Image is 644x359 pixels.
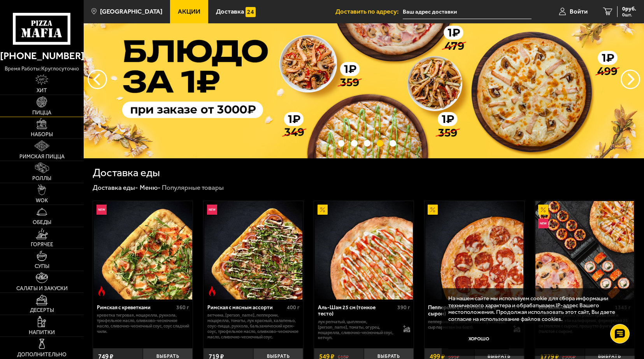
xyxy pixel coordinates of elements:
[97,313,189,334] p: креветка тигровая, моцарелла, руккола, трюфельное масло, оливково-чесночное масло, сливочно-чесно...
[425,201,524,299] img: Пепперони 25 см (толстое с сыром)
[207,305,285,311] div: Римская с мясным ассорти
[351,140,358,147] button: точки переключения
[97,305,174,311] div: Римская с креветками
[88,70,107,89] button: следующий
[31,242,53,247] span: Горячее
[93,167,160,178] h1: Доставка еды
[32,176,51,181] span: Роллы
[140,184,161,191] a: Меню-
[246,7,256,17] img: 15daf4d41897b9f0e9f617042186c801.svg
[428,205,438,215] img: Акционный
[178,9,200,15] span: Акции
[19,154,65,159] span: Римская пицца
[535,201,635,299] a: АкционныйНовинкаВсё включено
[448,295,623,322] p: На нашем сайте мы используем cookie для сбора информации технического характера и обрабатываем IP...
[93,201,193,299] a: НовинкаОстрое блюдоРимская с креветками
[29,330,55,335] span: Напитки
[33,220,51,225] span: Обеды
[314,201,414,299] a: АкционныйАль-Шам 25 см (тонкое тесто)
[390,140,396,147] button: точки переключения
[176,304,189,311] span: 360 г
[428,319,507,330] p: пепперони, [PERSON_NAME], соус-пицца, сыр пармезан (на борт).
[97,205,107,215] img: Новинка
[162,183,224,192] div: Популярные товары
[204,201,303,299] img: Римская с мясным ассорти
[428,305,505,317] div: Пепперони 25 см (толстое с сыром)
[621,70,640,89] button: предыдущий
[17,352,67,357] span: Дополнительно
[207,205,217,215] img: Новинка
[535,201,634,299] img: Всё включено
[315,201,413,299] img: Аль-Шам 25 см (тонкое тесто)
[216,9,244,15] span: Доставка
[538,219,548,229] img: Новинка
[318,205,328,215] img: Акционный
[338,140,345,147] button: точки переключения
[318,319,397,341] p: лук репчатый, цыпленок, [PERSON_NAME], томаты, огурец, моцарелла, сливочно-чесночный соус, кетчуп.
[204,201,303,299] a: НовинкаОстрое блюдоРимская с мясным ассорти
[100,9,162,15] span: [GEOGRAPHIC_DATA]
[207,313,300,340] p: ветчина, [PERSON_NAME], пепперони, моцарелла, томаты, лук красный, халапеньо, соус-пицца, руккола...
[538,205,548,215] img: Акционный
[207,286,217,296] img: Острое блюдо
[94,201,192,299] img: Римская с креветками
[30,308,54,313] span: Десерты
[16,286,68,291] span: Салаты и закуски
[377,140,383,147] button: точки переключения
[31,132,53,137] span: Наборы
[622,6,636,12] span: 0 руб.
[570,9,588,15] span: Войти
[37,88,47,93] span: Хит
[622,12,636,17] span: 0 шт.
[403,5,532,19] input: Ваш адрес доставки
[97,286,107,296] img: Острое блюдо
[32,110,51,116] span: Пицца
[448,329,509,349] button: Хорошо
[93,184,138,191] a: Доставка еды-
[425,201,524,299] a: АкционныйПепперони 25 см (толстое с сыром)
[397,304,410,311] span: 390 г
[287,304,300,311] span: 400 г
[335,9,403,15] span: Доставить по адресу:
[364,140,370,147] button: точки переключения
[36,198,48,203] span: WOK
[35,264,49,269] span: Супы
[318,305,395,317] div: Аль-Шам 25 см (тонкое тесто)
